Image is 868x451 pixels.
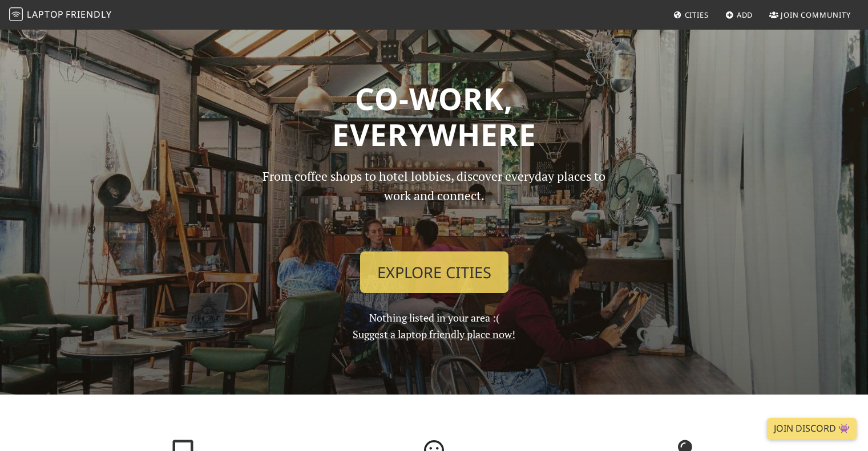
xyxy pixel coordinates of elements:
div: Nothing listed in your area :( [246,166,623,343]
span: Join Community [781,10,851,20]
a: Add [721,5,758,25]
span: Laptop [27,8,64,21]
span: Friendly [66,8,111,21]
a: Explore Cities [360,251,508,294]
img: LaptopFriendly [9,7,23,21]
span: Add [737,10,753,20]
a: LaptopFriendly LaptopFriendly [9,5,112,25]
a: Join Discord 👾 [767,418,857,440]
a: Cities [669,5,713,25]
a: Suggest a laptop friendly place now! [353,327,515,341]
p: From coffee shops to hotel lobbies, discover everyday places to work and connect. [253,166,616,242]
a: Join Community [765,5,855,25]
span: Cities [685,10,709,20]
h1: Co-work, Everywhere [64,80,804,153]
